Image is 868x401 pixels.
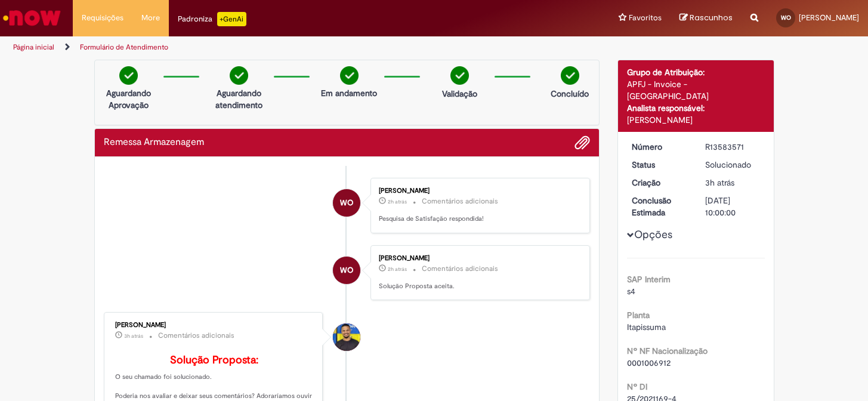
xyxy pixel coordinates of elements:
small: Comentários adicionais [158,331,234,341]
p: Solução Proposta aceita. [379,282,577,291]
p: Pesquisa de Satisfação respondida! [379,214,577,224]
small: Comentários adicionais [422,196,498,206]
div: APFJ - Invoice - [GEOGRAPHIC_DATA] [627,78,765,102]
time: 30/09/2025 18:51:16 [705,177,734,188]
p: Validação [442,88,477,100]
time: 30/09/2025 19:18:12 [124,332,143,340]
p: +GenAi [217,12,246,26]
img: check-circle-green.png [561,66,579,85]
span: Rascunhos [690,12,733,23]
a: Formulário de Atendimento [80,42,168,52]
dt: Número [623,141,696,153]
b: Nº NF Nacionalização [627,346,708,356]
dt: Conclusão Estimada [623,195,696,218]
span: 3h atrás [124,332,143,340]
a: Página inicial [13,42,54,52]
ul: Trilhas de página [9,36,570,58]
div: R13583571 [705,141,761,153]
b: Planta [627,310,650,320]
span: 0001006912 [627,357,671,368]
small: Comentários adicionais [422,264,498,274]
div: Padroniza [178,12,246,26]
h2: Remessa Armazenagem Histórico de tíquete [104,137,204,148]
p: Em andamento [321,87,377,99]
img: check-circle-green.png [119,66,138,85]
b: SAP Interim [627,274,671,285]
div: [PERSON_NAME] [115,322,314,329]
div: [DATE] 10:00:00 [705,195,761,218]
span: Itapissuma [627,322,666,332]
span: More [141,12,160,24]
span: Requisições [82,12,123,24]
div: Grupo de Atribuição: [627,66,765,78]
span: WO [340,256,353,285]
img: check-circle-green.png [450,66,469,85]
span: [PERSON_NAME] [799,13,859,23]
div: Walter Oliveira [333,189,360,217]
div: Walter Oliveira [333,257,360,284]
div: [PERSON_NAME] [627,114,765,126]
span: Favoritos [629,12,662,24]
b: Nº DI [627,381,647,392]
time: 30/09/2025 20:03:37 [388,198,407,205]
div: [PERSON_NAME] [379,187,577,195]
img: check-circle-green.png [340,66,359,85]
p: Concluído [551,88,589,100]
button: Adicionar anexos [574,135,590,150]
div: 30/09/2025 18:51:16 [705,177,761,189]
span: 2h atrás [388,198,407,205]
p: Aguardando atendimento [210,87,268,111]
span: 3h atrás [705,177,734,188]
img: check-circle-green.png [230,66,248,85]
b: Solução Proposta: [170,353,258,367]
span: s4 [627,286,635,297]
time: 30/09/2025 20:03:27 [388,266,407,273]
p: Aguardando Aprovação [100,87,157,111]
div: Solucionado [705,159,761,171]
div: André Junior [333,323,360,351]
div: [PERSON_NAME] [379,255,577,262]
a: Rascunhos [679,13,733,24]
span: WO [781,14,791,21]
span: WO [340,189,353,217]
dt: Status [623,159,696,171]
div: Analista responsável: [627,102,765,114]
dt: Criação [623,177,696,189]
img: ServiceNow [1,6,63,30]
span: 2h atrás [388,266,407,273]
